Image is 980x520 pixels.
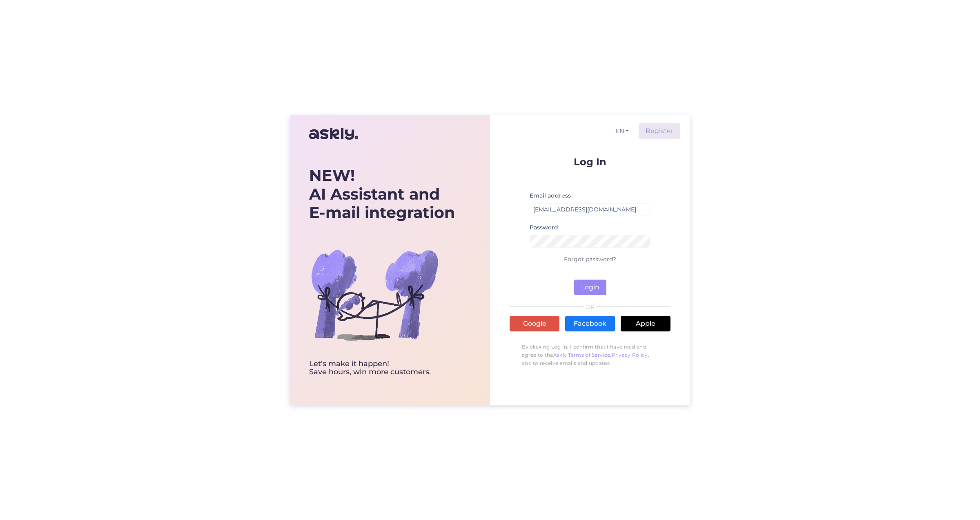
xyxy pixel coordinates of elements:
[530,191,571,200] label: Email address
[621,316,670,331] a: Apple
[309,166,355,185] b: NEW!
[564,256,616,263] a: Forgot password?
[309,229,440,360] img: bg-askly
[309,360,455,376] div: Let’s make it happen! Save hours, win more customers.
[309,124,358,144] img: Askly
[530,223,558,232] label: Password
[612,352,648,358] a: Privacy Policy
[510,316,559,331] a: Google
[574,280,606,295] button: Login
[565,316,615,331] a: Facebook
[553,352,610,358] a: Askly Terms of Service
[584,304,596,310] span: OR
[309,166,455,222] div: AI Assistant and E-mail integration
[639,123,680,139] a: Register
[612,125,632,137] button: EN
[530,203,650,216] input: Enter email
[510,339,670,371] p: By clicking Log In, I confirm that I have read and agree to the , , and to receive emails and upd...
[510,157,670,167] p: Log In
